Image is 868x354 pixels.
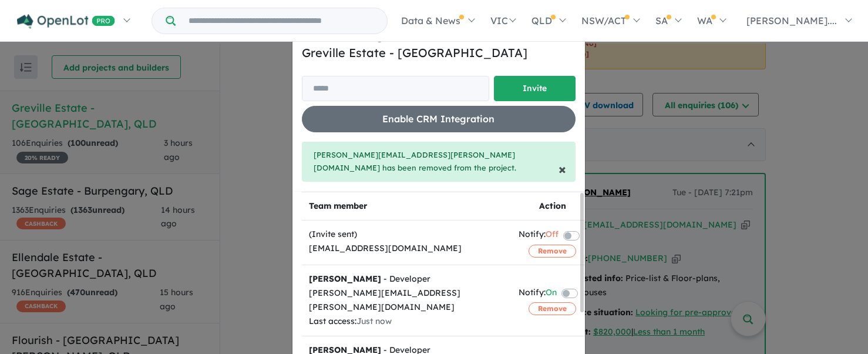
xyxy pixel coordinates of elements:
button: Invite [494,76,576,101]
h5: Invite/manage team members for Greville Estate - [GEOGRAPHIC_DATA] [302,26,576,62]
div: Notify: [519,286,557,302]
button: Close [549,152,576,185]
strong: [PERSON_NAME] [309,273,381,284]
span: On [546,286,557,302]
button: Remove [529,302,576,315]
th: Action [512,192,594,221]
button: Enable CRM Integration [302,106,576,132]
span: Just now [356,316,392,326]
span: [PERSON_NAME].... [746,15,837,26]
img: Openlot PRO Logo White [17,14,115,29]
span: Off [546,228,559,243]
div: - Developer [309,272,504,286]
div: Last access: [309,315,504,329]
div: [EMAIL_ADDRESS][DOMAIN_NAME] [309,242,504,256]
div: (Invite sent) [309,228,504,242]
div: [PERSON_NAME][EMAIL_ADDRESS][PERSON_NAME][DOMAIN_NAME] [309,286,504,315]
button: Remove [529,245,576,258]
th: Team member [302,192,512,221]
input: Try estate name, suburb, builder or developer [178,8,385,34]
div: [PERSON_NAME][EMAIL_ADDRESS][PERSON_NAME][DOMAIN_NAME] has been removed from the project. [302,142,576,182]
span: × [559,160,566,178]
div: Notify: [519,228,559,243]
